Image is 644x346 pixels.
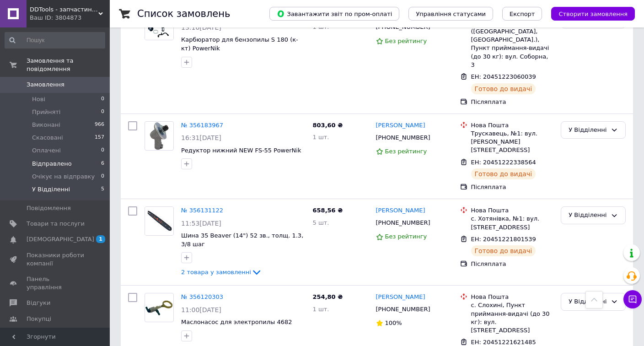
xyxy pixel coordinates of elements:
span: 0 [101,95,104,103]
div: Готово до видачі [471,245,536,256]
div: У Відділенні [569,211,607,220]
a: Маслонасос для электропилы 4682 [181,319,292,325]
span: 966 [95,121,104,129]
button: Управління статусами [408,7,493,21]
div: Післяплата [471,183,554,191]
div: [PHONE_NUMBER] [374,132,432,144]
div: У Відділенні [569,297,607,307]
div: Ваш ID: 3804873 [30,14,110,22]
span: Товари та послуги [27,220,85,228]
div: Готово до видачі [471,168,536,179]
span: 5 [101,185,104,194]
span: Замовлення [27,81,64,89]
span: Завантажити звіт по пром-оплаті [277,10,392,18]
button: Експорт [502,7,542,21]
div: У Відділенні [569,125,607,135]
div: с. [GEOGRAPHIC_DATA] ([GEOGRAPHIC_DATA], [GEOGRAPHIC_DATA].), Пункт приймання-видачі (до 30 кг): ... [471,19,554,69]
span: [DEMOGRAPHIC_DATA] [27,235,94,243]
span: Показники роботи компанії [27,251,85,268]
a: [PERSON_NAME] [376,293,425,302]
span: Скасовані [32,134,63,142]
span: 1 шт. [313,134,329,141]
div: Післяплата [471,98,554,106]
a: Фото товару [145,293,174,322]
span: Повідомлення [27,204,71,212]
span: Експорт [510,11,535,17]
span: DDTools - запчастини для бензоінструментів [30,5,98,14]
span: Без рейтингу [385,38,427,44]
span: 0 [101,146,104,155]
span: Очікує на відправку [32,173,95,181]
span: 254,80 ₴ [313,293,343,300]
a: Редуктор нижний NEW FS-55 PowerNik [181,147,301,154]
span: ЕН: 20451221801539 [471,236,536,243]
div: Трускавець, №1: вул. [PERSON_NAME][STREET_ADDRESS] [471,130,554,155]
button: Створити замовлення [551,7,635,21]
div: Нова Пошта [471,206,554,215]
span: ЕН: 20451221621485 [471,339,536,346]
span: У Відділенні [32,185,70,194]
a: 2 товара у замовленні [181,269,262,276]
div: с. Слохині, Пункт приймання-видачі (до 30 кг): вул. [STREET_ADDRESS] [471,301,554,335]
span: 0 [101,108,104,116]
span: Виконані [32,121,60,129]
span: Створити замовлення [558,11,628,17]
span: 1 [96,235,105,243]
div: Нова Пошта [471,293,554,301]
a: № 356120303 [181,293,223,300]
div: Готово до видачі [471,83,536,94]
span: Управління статусами [416,11,486,17]
span: 6 [101,160,104,168]
h1: Список замовлень [137,8,230,19]
span: Покупці [27,315,51,323]
span: 0 [101,173,104,181]
a: Шина 35 Beaver (14") 52 зв., толщ. 1.3, 3/8 шаг [181,232,303,248]
a: Фото товару [145,121,174,151]
a: Фото товару [145,206,174,236]
span: Панель управління [27,275,85,292]
a: [PERSON_NAME] [376,121,425,130]
span: 11:00[DATE] [181,306,221,314]
span: Прийняті [32,108,60,116]
span: ЕН: 20451223060039 [471,73,536,80]
a: № 356183967 [181,122,223,129]
div: [PHONE_NUMBER] [374,217,432,229]
span: Замовлення та повідомлення [27,57,110,73]
a: Створити замовлення [542,10,635,17]
span: 2 товара у замовленні [181,269,251,276]
button: Чат з покупцем [623,290,642,308]
img: Фото товару [145,122,173,150]
span: 803,60 ₴ [313,122,343,129]
span: 5 шт. [313,219,329,226]
a: Карбюратор для бензопилы S 180 (к-кт) PowerNik [181,36,298,52]
span: Відгуки [27,299,50,307]
span: Відправлено [32,160,72,168]
span: Оплачені [32,146,61,155]
span: 16:31[DATE] [181,134,221,141]
span: Без рейтингу [385,148,427,155]
button: Завантажити звіт по пром-оплаті [269,7,399,21]
div: Післяплата [471,260,554,268]
span: ЕН: 20451222338564 [471,159,536,166]
span: 11:53[DATE] [181,220,221,227]
span: 157 [95,134,104,142]
div: с. Хотянівка, №1: вул. [STREET_ADDRESS] [471,215,554,231]
span: Без рейтингу [385,233,427,240]
img: Фото товару [145,293,173,322]
span: 658,56 ₴ [313,207,343,214]
span: 100% [385,319,402,326]
span: 13:10[DATE] [181,24,221,31]
span: Нові [32,95,45,103]
a: № 356131122 [181,207,223,214]
a: [PERSON_NAME] [376,206,425,215]
div: [PHONE_NUMBER] [374,303,432,315]
input: Пошук [5,32,105,49]
img: Фото товару [145,207,173,235]
span: 1 шт. [313,306,329,313]
div: Нова Пошта [471,121,554,130]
